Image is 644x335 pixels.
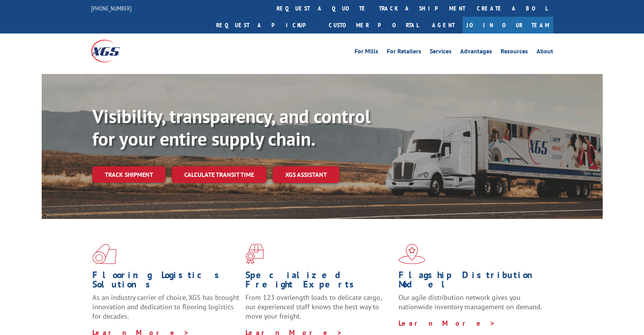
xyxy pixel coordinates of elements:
[399,270,546,293] h1: Flagship Distribution Model
[92,293,239,321] span: As an industry carrier of choice, XGS has brought innovation and dedication to flooring logistics...
[92,104,371,151] b: Visibility, transparency, and control for your entire supply chain.
[323,17,424,33] a: Customer Portal
[430,48,452,57] a: Services
[210,17,323,33] a: Request a pickup
[172,166,266,183] a: Calculate transit time
[273,166,339,183] a: XGS ASSISTANT
[245,293,393,328] p: From 123 overlength loads to delicate cargo, our experienced staff knows the best way to move you...
[91,4,132,12] a: [PHONE_NUMBER]
[399,293,542,311] span: Our agile distribution network gives you nationwide inventory management on demand.
[536,48,553,57] a: About
[355,48,378,57] a: For Mills
[399,319,496,328] a: Learn More >
[92,244,116,264] img: xgs-icon-total-supply-chain-intelligence-red
[501,48,528,57] a: Resources
[424,17,462,33] a: Agent
[399,244,425,264] img: xgs-icon-flagship-distribution-model-red
[460,48,492,57] a: Advantages
[462,17,553,33] a: Join Our Team
[92,166,166,183] a: Track shipment
[387,48,421,57] a: For Retailers
[245,244,264,264] img: xgs-icon-focused-on-flooring-red
[92,270,240,293] h1: Flooring Logistics Solutions
[245,270,393,293] h1: Specialized Freight Experts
